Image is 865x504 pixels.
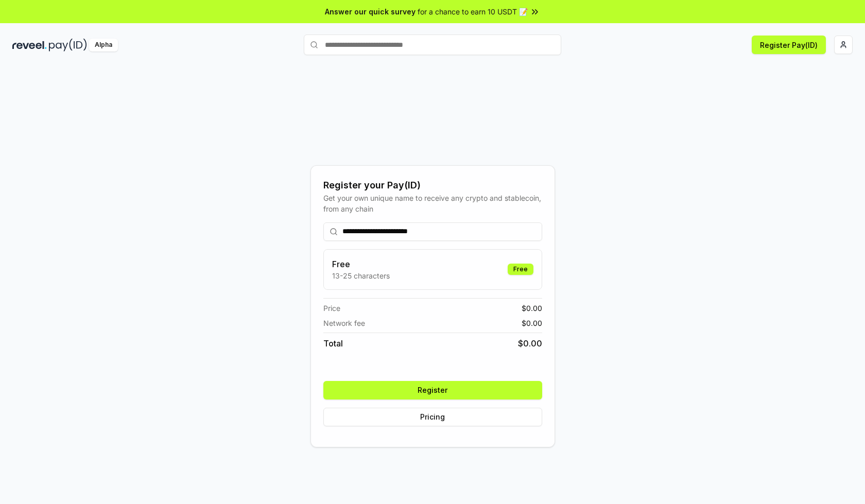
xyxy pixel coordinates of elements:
span: Network fee [323,318,365,328]
div: Get your own unique name to receive any crypto and stablecoin, from any chain [323,193,542,214]
h3: Free [332,258,390,270]
span: $ 0.00 [522,303,542,314]
span: $ 0.00 [518,337,542,350]
img: pay_id [49,39,87,51]
span: Answer our quick survey [325,6,416,17]
div: Free [508,264,533,275]
button: Pricing [323,408,542,426]
img: reveel_dark [12,39,47,51]
span: $ 0.00 [522,318,542,328]
span: Total [323,337,343,350]
div: Alpha [89,39,118,51]
button: Register [323,381,542,399]
div: Register your Pay(ID) [323,178,542,193]
span: for a chance to earn 10 USDT 📝 [418,6,528,17]
button: Register Pay(ID) [752,36,826,54]
span: Price [323,303,340,314]
p: 13-25 characters [332,270,390,281]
